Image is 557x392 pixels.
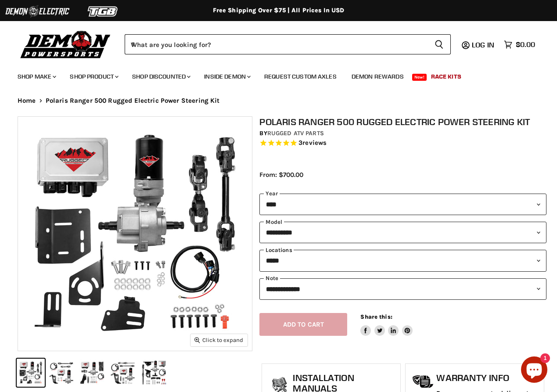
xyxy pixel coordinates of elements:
[70,3,136,20] img: TGB Logo 2
[17,359,45,387] button: IMAGE thumbnail
[472,40,494,49] span: Log in
[259,129,546,138] div: by
[140,359,168,387] button: IMAGE thumbnail
[516,40,535,49] span: $0.00
[190,334,248,346] button: Click to expand
[468,41,500,49] a: Log in
[412,375,434,388] img: warranty-icon.png
[198,68,256,86] a: Inside Demon
[259,116,546,127] h1: Polaris Ranger 500 Rugged Electric Power Steering Kit
[125,34,428,54] input: When autocomplete results are available use up and down arrows to review and enter to select
[259,139,546,148] span: Rated 4.7 out of 5 stars 3 reviews
[436,373,539,383] h1: Warranty Info
[424,68,468,86] a: Race Kits
[518,356,550,385] inbox-online-store-chat: Shopify online store chat
[46,97,220,104] span: Polaris Ranger 500 Rugged Electric Power Steering Kit
[302,139,327,147] span: reviews
[428,34,451,54] button: Search
[259,171,303,179] span: From: $700.00
[11,64,533,86] ul: Main menu
[259,278,546,300] select: keys
[267,129,324,137] a: Rugged ATV Parts
[258,68,343,86] a: Request Custom Axles
[126,68,196,86] a: Shop Discounted
[63,68,124,86] a: Shop Product
[11,68,61,86] a: Shop Make
[360,313,392,320] span: Share this:
[18,97,36,104] a: Home
[78,359,106,387] button: IMAGE thumbnail
[125,34,451,54] form: Product
[18,117,252,351] img: IMAGE
[259,222,546,243] select: modal-name
[109,359,137,387] button: IMAGE thumbnail
[194,337,243,343] span: Click to expand
[345,68,410,86] a: Demon Rewards
[18,29,114,60] img: Demon Powersports
[360,313,413,336] aside: Share this:
[259,250,546,271] select: keys
[298,139,327,147] span: 3 reviews
[500,38,539,51] a: $0.00
[259,194,546,215] select: year
[412,74,427,81] span: New!
[47,359,75,387] button: IMAGE thumbnail
[4,3,70,20] img: Demon Electric Logo 2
